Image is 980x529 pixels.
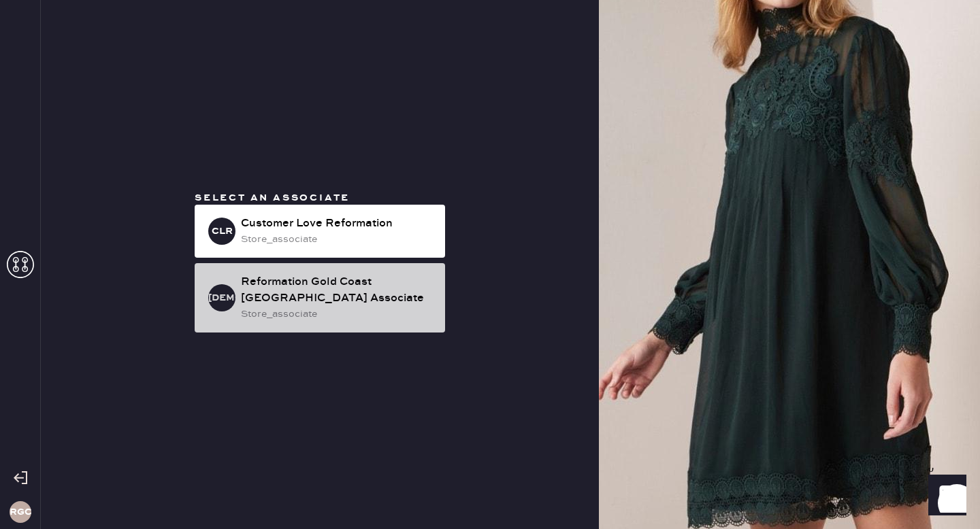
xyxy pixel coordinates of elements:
[241,216,434,232] div: Customer Love Reformation
[915,468,974,526] iframe: Front Chat
[212,226,233,236] h3: CLR
[241,274,434,307] div: Reformation Gold Coast [GEOGRAPHIC_DATA] Associate
[208,293,235,303] h3: [DEMOGRAPHIC_DATA]
[10,507,31,517] h3: RGCC
[241,232,434,247] div: store_associate
[195,192,350,204] span: Select an associate
[241,307,434,322] div: store_associate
